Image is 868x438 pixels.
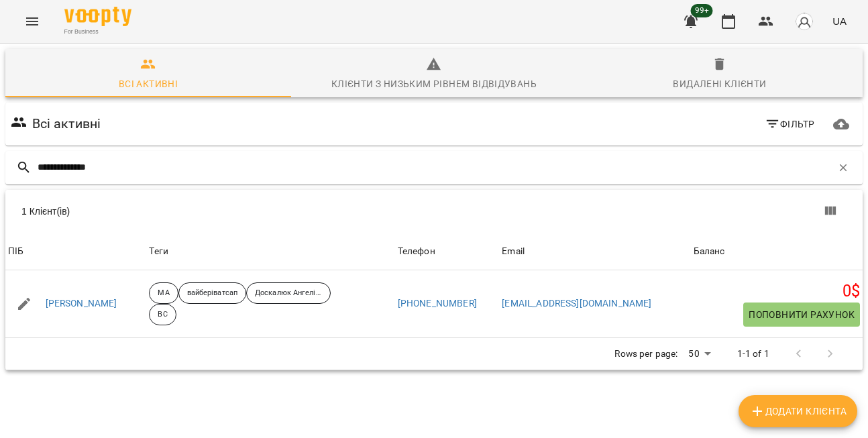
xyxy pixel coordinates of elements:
p: 1-1 of 1 [737,347,769,361]
div: Table Toolbar [5,190,863,233]
div: Всі активні [119,76,178,92]
img: Voopty Logo [64,7,131,26]
p: ВС [158,309,167,321]
div: вайберіватсап [178,282,246,304]
span: UA [832,14,847,28]
a: [PHONE_NUMBER] [398,298,477,309]
div: Sort [694,243,725,260]
h6: Всі активні [32,113,101,134]
span: Додати клієнта [749,403,847,419]
span: 99+ [691,4,713,17]
span: Баланс [694,243,860,260]
button: Поповнити рахунок [743,303,860,327]
div: ПІБ [8,243,23,260]
div: ВС [149,304,176,325]
div: 1 Клієнт(ів) [21,205,442,218]
p: вайберіватсап [187,288,237,299]
div: Видалені клієнти [673,76,766,92]
h5: 0 $ [694,281,860,302]
span: ПІБ [8,243,144,260]
div: Email [502,243,525,260]
a: [PERSON_NAME] [46,297,117,311]
div: Sort [8,243,23,260]
a: [EMAIL_ADDRESS][DOMAIN_NAME] [502,298,651,309]
span: For Business [64,28,131,36]
p: Rows per page: [614,347,677,361]
div: МА [149,282,178,304]
p: Доскалюк Ангеліна [255,288,322,299]
p: МА [158,288,169,299]
img: avatar_s.png [795,12,814,31]
button: Menu [16,5,48,38]
div: Баланс [694,243,725,260]
span: Email [502,243,688,260]
span: Телефон [398,243,497,260]
button: UA [827,9,852,34]
span: Фільтр [765,116,815,132]
div: Теги [149,243,392,260]
div: Доскалюк Ангеліна [246,282,331,304]
span: Поповнити рахунок [749,307,855,323]
button: Додати клієнта [739,395,857,427]
button: Фільтр [759,112,820,136]
div: Телефон [398,243,435,260]
div: 50 [683,344,715,364]
div: Sort [502,243,525,260]
div: Sort [398,243,435,260]
div: Клієнти з низьким рівнем відвідувань [331,76,537,92]
button: Показати колонки [814,195,847,227]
